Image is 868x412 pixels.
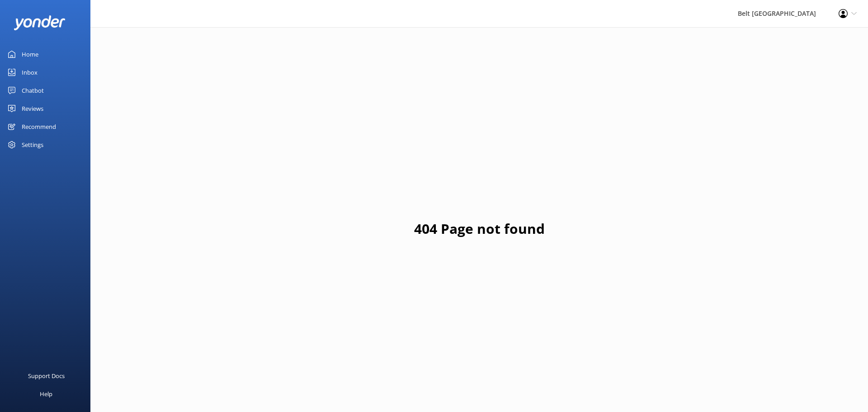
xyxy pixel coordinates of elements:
[22,63,38,81] div: Inbox
[414,218,545,240] h1: 404 Page not found
[14,15,66,30] img: yonder-white-logo.png
[22,99,43,118] div: Reviews
[22,136,43,154] div: Settings
[22,118,56,136] div: Recommend
[28,367,65,385] div: Support Docs
[40,385,52,403] div: Help
[22,45,38,63] div: Home
[22,81,44,99] div: Chatbot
